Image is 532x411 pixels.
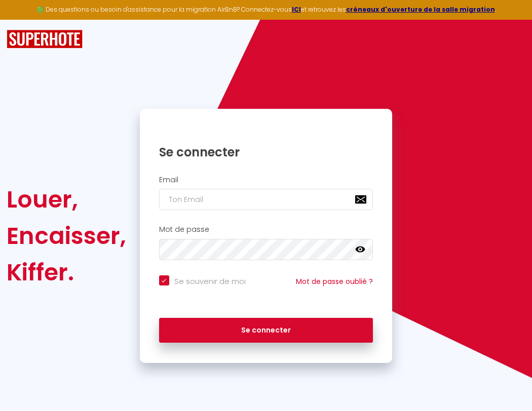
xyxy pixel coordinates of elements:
[296,276,373,286] a: Mot de passe oublié ?
[159,144,373,160] h1: Se connecter
[159,176,373,184] h2: Email
[7,218,126,254] div: Encaisser,
[159,318,373,343] button: Se connecter
[159,189,373,210] input: Ton Email
[346,5,495,14] a: créneaux d'ouverture de la salle migration
[7,30,83,49] img: SuperHote logo
[7,181,126,218] div: Louer,
[159,225,373,234] h2: Mot de passe
[7,254,126,291] div: Kiffer.
[292,5,301,14] a: ICI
